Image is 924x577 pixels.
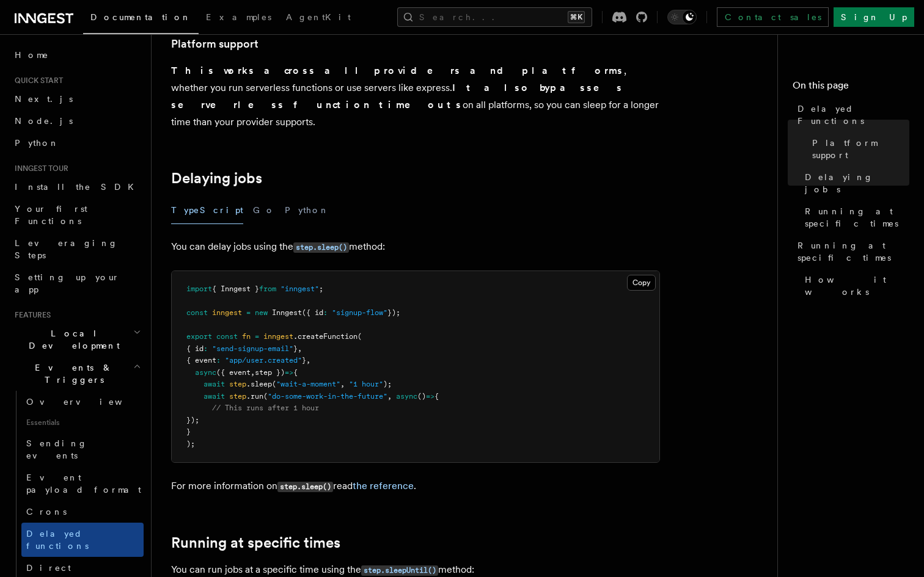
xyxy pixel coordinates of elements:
code: step.sleep() [293,242,349,253]
a: Event payload format [21,466,144,501]
span: = [246,308,251,317]
p: For more information on read . [171,477,660,495]
a: Delayed functions [21,523,144,557]
span: : [323,308,328,317]
a: Your first Functions [10,198,144,232]
a: AgentKit [279,4,358,33]
span: => [426,392,435,401]
button: Search...⌘K [397,7,592,27]
span: ( [263,392,268,401]
span: , [251,368,255,377]
span: : [204,344,208,353]
a: How it works [800,269,909,303]
span: Inngest tour [10,164,68,173]
span: }); [387,308,400,317]
span: "inngest" [280,285,319,293]
span: Inngest [272,308,302,317]
span: , [340,380,345,388]
a: Running at specific times [793,234,909,269]
span: "wait-a-moment" [276,380,340,388]
span: Crons [26,507,67,517]
span: Documentation [90,12,191,22]
span: fn [242,332,251,341]
span: export [186,332,212,341]
span: inngest [263,332,293,341]
p: , whether you run serverless functions or use servers like express. on all platforms, so you can ... [171,62,660,131]
span: Leveraging Steps [15,238,118,260]
a: Overview [21,391,144,413]
span: ); [186,440,195,448]
span: Platform support [812,137,909,161]
span: Delayed Functions [798,103,909,127]
span: async [195,368,216,377]
span: : [216,356,221,365]
code: step.sleepUntil() [361,565,438,576]
a: Examples [199,4,279,33]
a: Python [10,132,144,154]
span: } [293,344,298,353]
a: Platform support [807,132,909,166]
span: Next.js [15,94,73,104]
span: Local Development [10,327,133,352]
span: await [204,392,225,401]
span: "send-signup-email" [212,344,293,353]
span: Install the SDK [15,182,141,192]
span: } [302,356,306,365]
span: } [186,427,191,436]
button: Local Development [10,322,144,357]
p: You can delay jobs using the method: [171,238,660,256]
span: step [229,380,246,388]
a: Platform support [171,35,258,53]
span: ({ id [302,308,323,317]
span: ( [358,332,362,341]
span: import [186,285,212,293]
span: , [387,392,392,401]
span: Home [15,49,49,61]
span: { event [186,356,216,365]
span: new [255,308,268,317]
span: .run [246,392,263,401]
span: const [186,308,208,317]
span: await [204,380,225,388]
span: => [285,368,293,377]
span: "1 hour" [349,380,383,388]
span: ( [272,380,276,388]
button: Go [253,197,275,224]
span: Sending events [26,438,87,460]
a: Node.js [10,110,144,132]
span: Running at specific times [798,239,909,264]
span: , [298,344,302,353]
span: { [435,392,439,401]
a: Setting up your app [10,266,144,300]
a: Running at specific times [171,534,340,551]
a: step.sleepUntil() [361,564,438,575]
span: "app/user.created" [225,356,302,365]
span: "signup-flow" [332,308,387,317]
a: Contact sales [717,7,829,27]
span: () [417,392,426,401]
span: Setting up your app [15,272,120,294]
span: Delayed functions [26,529,89,551]
a: the reference [353,480,414,492]
span: step [229,392,246,401]
a: Next.js [10,88,144,110]
span: { id [186,344,204,353]
span: const [216,332,238,341]
button: TypeScript [171,197,243,224]
strong: This works across all providers and platforms [171,65,624,76]
span: Essentials [21,413,144,432]
span: Quick start [10,76,63,85]
span: .sleep [246,380,272,388]
span: ); [383,380,392,388]
a: Delaying jobs [171,170,262,187]
a: Sending events [21,432,144,466]
span: async [396,392,417,401]
span: step }) [255,368,285,377]
button: Events & Triggers [10,357,144,391]
span: "do-some-work-in-the-future" [268,392,387,401]
span: AgentKit [286,12,351,22]
h4: On this page [793,78,909,98]
button: Toggle dark mode [667,10,697,24]
a: Delayed Functions [793,98,909,132]
a: Home [10,44,144,66]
